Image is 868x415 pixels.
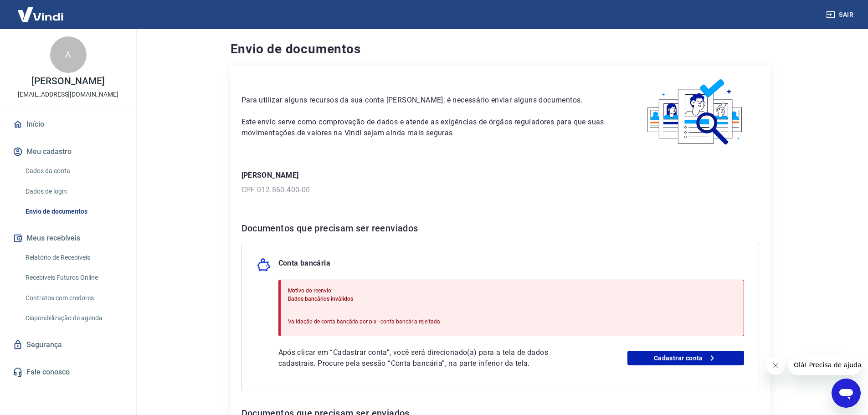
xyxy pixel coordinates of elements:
a: Recebíveis Futuros Online [22,268,125,287]
p: Este envio serve como comprovação de dados e atende as exigências de órgãos reguladores para que ... [241,117,610,138]
p: [EMAIL_ADDRESS][DOMAIN_NAME] [18,90,118,99]
p: Motivo do reenvio: [288,287,441,295]
p: Após clicar em “Cadastrar conta”, você será direcionado(a) para a tela de dados cadastrais. Procu... [278,347,581,369]
h6: Documentos que precisam ser reenviados [241,221,759,236]
a: Fale conosco [11,362,125,382]
p: [PERSON_NAME] [241,170,759,181]
button: Meus recebíveis [11,228,125,248]
img: money_pork.0c50a358b6dafb15dddc3eea48f23780.svg [257,258,271,272]
img: waiting_documents.41d9841a9773e5fdf392cede4d13b617.svg [632,77,759,148]
p: Validação de conta bancária por pix - conta bancária rejeitada [288,318,441,326]
iframe: Close message [766,357,785,375]
a: Segurança [11,335,125,355]
div: A [50,36,87,73]
a: Dados de login [22,182,125,201]
a: Contratos com credores [22,289,125,307]
h4: Envio de documentos [231,40,770,58]
p: [PERSON_NAME] [31,77,104,86]
p: Conta bancária [278,258,331,272]
a: Relatório de Recebíveis [22,248,125,267]
a: Cadastrar conta [627,351,744,365]
button: Sair [824,6,857,23]
p: CPF 012.860.400-00 [241,184,759,195]
iframe: Button to launch messaging window [832,379,861,408]
span: Dados bancários inválidos [288,296,353,302]
img: Vindi [11,0,70,28]
a: Início [11,114,125,134]
a: Dados da conta [22,162,125,180]
p: Para utilizar alguns recursos da sua conta [PERSON_NAME], é necessário enviar alguns documentos. [241,95,610,106]
a: Envio de documentos [22,202,125,221]
iframe: Message from company [788,355,861,375]
span: Olá! Precisa de ajuda? [5,6,77,14]
a: Disponibilização de agenda [22,309,125,328]
button: Meu cadastro [11,142,125,162]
